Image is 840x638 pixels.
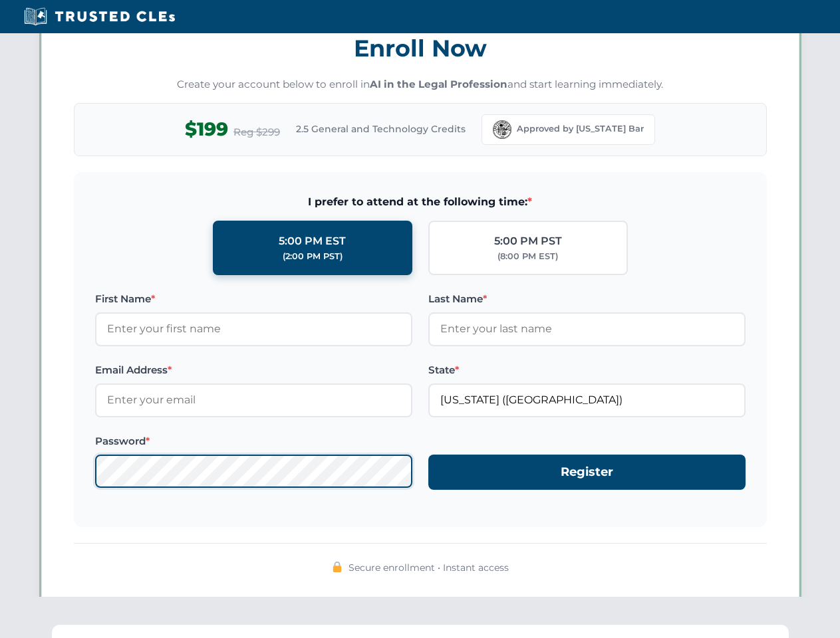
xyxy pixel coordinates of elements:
[279,233,346,250] div: 5:00 PM EST
[95,433,412,449] label: Password
[497,250,558,263] div: (8:00 PM EST)
[233,124,280,140] span: Reg $299
[428,455,746,490] button: Register
[494,233,562,250] div: 5:00 PM PST
[95,291,412,307] label: First Name
[95,193,746,211] span: I prefer to attend at the following time:
[349,560,509,575] span: Secure enrollment • Instant access
[332,562,343,572] img: 🔒
[493,120,511,139] img: Florida Bar
[185,114,228,144] span: $199
[95,362,412,378] label: Email Address
[283,250,343,263] div: (2:00 PM PST)
[95,383,412,417] input: Enter your email
[517,122,644,136] span: Approved by [US_STATE] Bar
[20,7,179,27] img: Trusted CLEs
[428,312,746,346] input: Enter your last name
[74,77,767,92] p: Create your account below to enroll in and start learning immediately.
[428,383,746,417] input: Florida (FL)
[370,78,507,90] strong: AI in the Legal Profession
[95,312,412,346] input: Enter your first name
[74,27,767,69] h3: Enroll Now
[428,291,746,307] label: Last Name
[428,362,746,378] label: State
[296,122,466,136] span: 2.5 General and Technology Credits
